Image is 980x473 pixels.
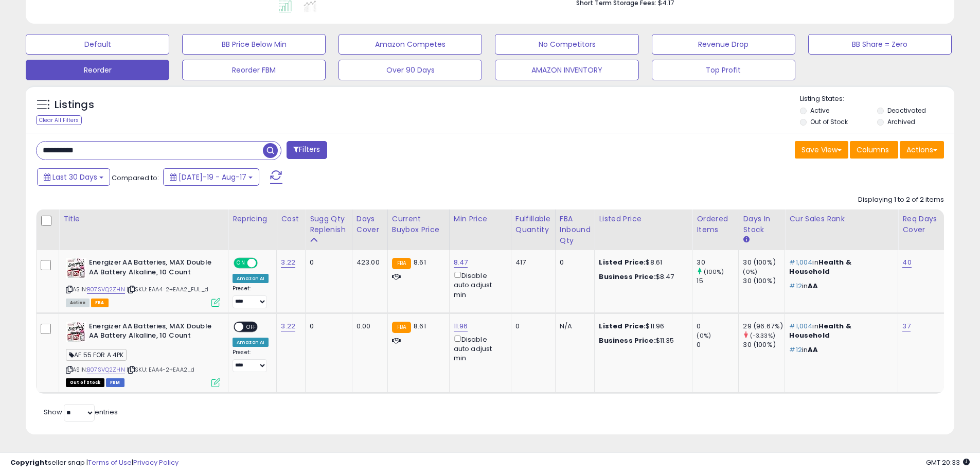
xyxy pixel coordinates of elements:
div: Days In Stock [743,214,780,235]
div: 0 [697,340,738,349]
div: 0 [697,322,738,331]
button: BB Price Below Min [182,34,326,55]
div: Days Cover [357,214,383,235]
span: 2025-09-17 20:33 GMT [926,458,970,467]
div: Req Days Cover [902,214,940,235]
div: Disable auto adjust min [454,270,503,300]
span: All listings that are currently out of stock and unavailable for purchase on Amazon [66,378,104,387]
span: Health & Household [789,257,851,276]
span: FBM [106,378,124,387]
p: Listing States: [800,94,954,104]
span: OFF [256,259,273,268]
button: No Competitors [495,34,638,55]
div: Ordered Items [697,214,734,235]
span: Last 30 Days [52,172,97,182]
div: 15 [697,276,738,286]
img: 51GryQPHOzL._SL40_.jpg [66,322,86,342]
label: Archived [887,117,915,126]
div: Preset: [233,285,269,308]
a: 40 [902,257,911,268]
div: Sugg Qty Replenish [310,214,348,235]
button: Columns [850,141,898,159]
span: #1,004 [789,257,812,267]
span: OFF [243,322,260,331]
span: ON [235,259,247,268]
a: Terms of Use [88,458,132,467]
div: Preset: [233,349,269,372]
span: Health & Household [789,321,851,340]
small: (100%) [704,268,724,276]
span: | SKU: EAA4-2+EAA2_d [127,365,194,374]
span: AF.55 FOR A 4PK [66,349,127,361]
button: Over 90 Days [338,60,482,80]
div: Repricing [233,214,272,224]
div: $11.35 [599,336,684,345]
button: Amazon Competes [338,34,482,55]
div: Disable auto adjust min [454,334,503,363]
span: Columns [857,145,889,155]
span: [DATE]-19 - Aug-17 [179,172,246,182]
div: $11.96 [599,322,684,331]
div: FBA inbound Qty [560,214,591,246]
strong: Copyright [10,458,48,467]
button: [DATE]-19 - Aug-17 [163,168,259,186]
button: Save View [795,141,848,159]
span: Show: entries [44,407,118,417]
div: Cur Sales Rank [789,214,894,224]
div: Listed Price [599,214,688,224]
div: Amazon AI [233,274,269,283]
button: Actions [900,141,944,159]
h5: Listings [55,98,94,112]
a: B07SVQ2ZHN [87,285,125,294]
button: Reorder FBM [182,60,326,80]
span: #1,004 [789,321,812,331]
div: N/A [560,322,587,331]
b: Business Price: [599,336,655,345]
img: 51GryQPHOzL._SL40_.jpg [66,258,86,278]
small: (0%) [743,268,757,276]
div: Min Price [454,214,507,224]
span: #12 [789,345,801,355]
b: Listed Price: [599,257,646,267]
label: Deactivated [887,106,926,115]
div: 30 (100%) [743,258,785,267]
a: Privacy Policy [133,458,179,467]
a: 8.47 [454,257,468,268]
div: Amazon AI [233,338,269,347]
small: (-3.33%) [750,331,775,340]
div: 0 [310,258,344,267]
p: in [789,282,890,291]
span: 8.61 [414,257,426,267]
div: Cost [281,214,301,224]
small: FBA [392,322,411,333]
label: Active [810,106,829,115]
div: 417 [515,258,547,267]
button: BB Share = Zero [808,34,952,55]
a: 37 [902,321,910,331]
b: Business Price: [599,272,655,282]
button: Reorder [26,60,169,80]
small: FBA [392,258,411,269]
p: in [789,258,890,276]
span: All listings currently available for purchase on Amazon [66,299,90,307]
a: 11.96 [454,321,468,331]
b: Listed Price: [599,321,646,331]
small: (0%) [697,331,711,340]
a: 3.22 [281,257,295,268]
div: seller snap | | [10,458,179,468]
span: AA [808,345,818,355]
div: 30 [697,258,738,267]
div: 0 [515,322,547,331]
button: Revenue Drop [652,34,795,55]
th: Please note that this number is a calculation based on your required days of coverage and your ve... [306,209,352,250]
div: Fulfillable Quantity [515,214,551,235]
div: Title [63,214,224,224]
button: Filters [287,141,327,159]
div: 0.00 [357,322,380,331]
div: ASIN: [66,258,220,306]
b: Energizer AA Batteries, MAX Double AA Battery Alkaline, 10 Count [89,258,214,279]
div: 0 [560,258,587,267]
p: in [789,322,890,340]
button: Top Profit [652,60,795,80]
a: B07SVQ2ZHN [87,365,125,374]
